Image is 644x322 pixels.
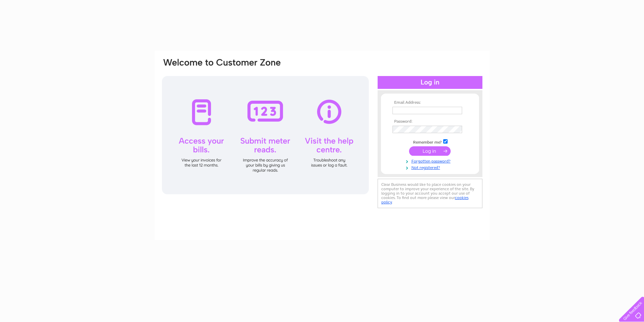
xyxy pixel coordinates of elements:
[409,146,451,156] input: Submit
[392,157,469,164] a: Forgotten password?
[392,164,469,170] a: Not registered?
[391,119,469,124] th: Password:
[381,195,469,204] a: cookies policy
[391,100,469,105] th: Email Address:
[378,179,482,208] div: Clear Business would like to place cookies on your computer to improve your experience of the sit...
[391,138,469,145] td: Remember me?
